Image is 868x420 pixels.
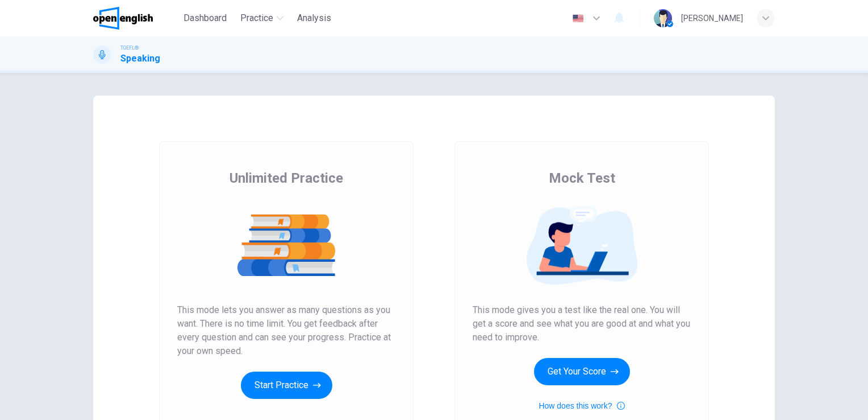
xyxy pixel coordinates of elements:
img: en [571,14,585,23]
img: OpenEnglish logo [93,7,153,30]
button: How does this work? [539,399,624,413]
button: Practice [236,8,288,28]
span: TOEFL® [120,44,139,52]
span: Dashboard [183,11,227,25]
h1: Speaking [120,52,160,65]
span: This mode gives you a test like the real one. You will get a score and see what you are good at a... [473,303,691,344]
button: Start Practice [241,372,332,399]
img: Profile picture [654,9,672,27]
span: Unlimited Practice [229,169,343,187]
span: Mock Test [549,169,615,187]
div: [PERSON_NAME] [681,11,743,25]
button: Dashboard [179,8,231,28]
button: Get Your Score [534,358,630,385]
span: Practice [240,11,273,25]
span: Analysis [297,11,331,25]
button: Analysis [293,8,336,28]
span: This mode lets you answer as many questions as you want. There is no time limit. You get feedback... [177,303,395,358]
a: OpenEnglish logo [93,7,179,30]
